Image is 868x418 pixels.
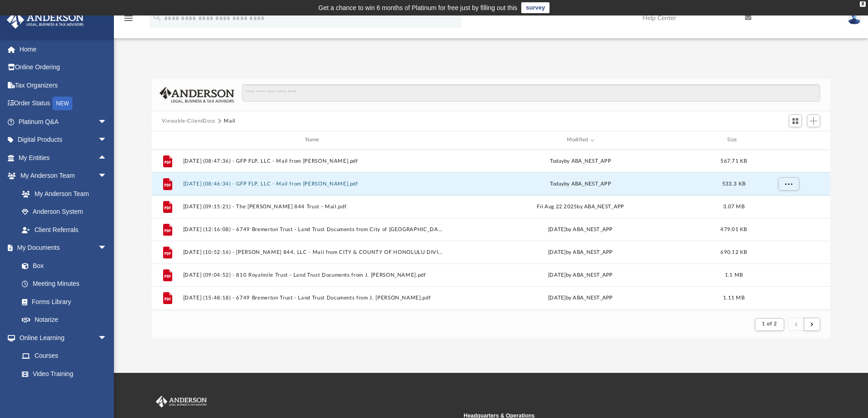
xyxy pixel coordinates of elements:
button: [DATE] (09:04:52) - 810 Royalmile Trust - Land Trust Documents from J. [PERSON_NAME].pdf [183,272,445,278]
a: Video Training [13,365,112,383]
div: id [756,136,820,144]
span: 479.01 KB [720,227,747,232]
img: Anderson Advisors Platinum Portal [154,396,209,408]
span: arrow_drop_down [98,113,116,131]
div: Name [182,136,445,144]
a: Courses [13,347,116,365]
div: Size [715,136,752,144]
button: [DATE] (08:46:34) - GFP FLP, LLC - Mail from [PERSON_NAME].pdf [183,181,445,187]
button: [DATE] (12:16:08) - 6749 Bremerton Trust - Land Trust Documents from City of [GEOGRAPHIC_DATA]pdf [183,227,445,232]
input: Search files and folders [242,84,820,102]
button: [DATE] (15:48:18) - 6749 Bremerton Trust - Land Trust Documents from J. [PERSON_NAME].pdf [183,295,445,301]
span: arrow_drop_down [98,131,116,150]
div: [DATE] by ABA_NEST_APP [449,294,712,302]
a: Resources [13,383,116,401]
a: My Documentsarrow_drop_down [6,239,116,257]
div: Fri Aug 22 2025 by ABA_NEST_APP [449,202,712,211]
a: Digital Productsarrow_drop_down [6,131,121,149]
div: Modified [449,136,711,144]
span: today [550,158,564,163]
a: Tax Organizers [6,76,121,94]
span: 3.07 MB [723,204,745,209]
a: Meeting Minutes [13,275,116,293]
span: arrow_drop_up [98,149,116,167]
button: Add [807,114,821,127]
div: [DATE] by ABA_NEST_APP [449,271,712,279]
div: id [156,136,179,144]
a: Home [6,40,121,58]
div: grid [152,150,831,311]
span: today [550,181,564,186]
a: Anderson System [13,203,116,221]
a: Order StatusNEW [6,94,121,113]
span: 690.12 KB [720,249,747,254]
div: close [860,1,866,7]
div: NEW [52,97,72,110]
button: [DATE] (10:52:16) - [PERSON_NAME] 844, LLC - Mail from CITY & COUNTY OF HONOLULU DIVISION OF TREA... [183,249,445,255]
a: Online Ordering [6,58,121,77]
img: User Pic [847,11,861,25]
a: My Anderson Team [13,185,112,203]
a: Notarize [13,311,116,329]
div: by ABA_NEST_APP [449,180,712,188]
a: Platinum Q&Aarrow_drop_down [6,113,121,131]
button: 1 of 2 [755,318,784,331]
span: 1.1 MB [724,272,743,277]
span: 567.71 KB [720,158,747,163]
span: arrow_drop_down [98,239,116,258]
a: menu [123,17,134,24]
span: 533.3 KB [722,181,745,186]
div: [DATE] by ABA_NEST_APP [449,225,712,233]
a: Box [13,257,112,275]
a: Client Referrals [13,221,116,239]
span: 1 of 2 [762,321,777,326]
div: [DATE] by ABA_NEST_APP [449,248,712,256]
a: My Entitiesarrow_drop_up [6,149,121,167]
span: arrow_drop_down [98,167,116,186]
span: arrow_drop_down [98,329,116,347]
a: Online Learningarrow_drop_down [6,329,116,347]
button: [DATE] (09:15:21) - The [PERSON_NAME] 844 Trust - Mail.pdf [183,204,445,210]
i: search [152,12,162,22]
a: survey [521,2,550,13]
a: Forms Library [13,293,112,311]
i: menu [123,13,134,24]
a: My Anderson Teamarrow_drop_down [6,167,116,185]
button: Mail [224,117,236,125]
button: [DATE] (08:47:36) - GFP FLP, LLC - Mail from [PERSON_NAME].pdf [183,158,445,164]
div: by ABA_NEST_APP [449,157,712,165]
button: Switch to Grid View [789,114,802,127]
img: Anderson Advisors Platinum Portal [4,11,87,29]
span: 1.11 MB [723,295,745,300]
button: More options [778,177,799,191]
div: Get a chance to win 6 months of Platinum for free just by filling out this [318,2,518,13]
button: Viewable-ClientDocs [162,117,216,125]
